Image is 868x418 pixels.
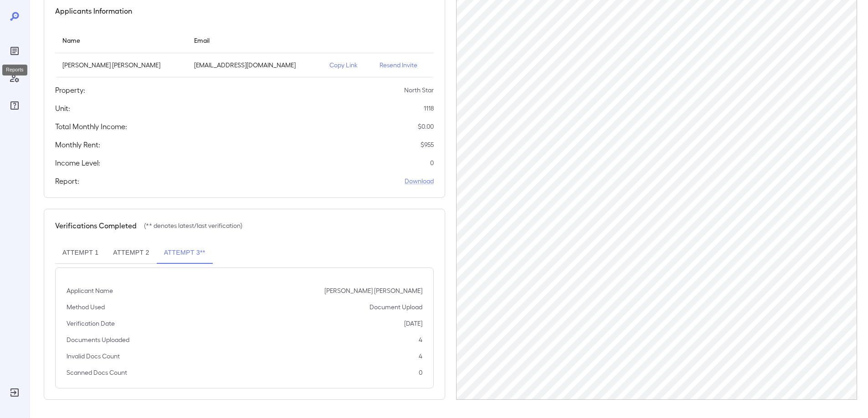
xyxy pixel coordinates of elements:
p: (** denotes latest/last verification) [144,221,242,230]
p: Applicant Name [67,286,113,295]
p: $ 0.00 [418,122,434,131]
div: Reports [2,65,27,76]
p: Method Used [67,302,105,312]
p: [PERSON_NAME] [PERSON_NAME] [62,60,180,70]
p: Invalid Docs Count [67,352,120,361]
div: FAQ [7,98,22,113]
button: Attempt 2 [106,242,156,264]
h5: Unit: [55,103,70,114]
h5: Applicants Information [55,5,132,16]
p: 4 [419,335,422,344]
h5: Total Monthly Income: [55,121,127,132]
button: Attempt 3** [157,242,213,264]
p: 4 [419,352,422,361]
p: [EMAIL_ADDRESS][DOMAIN_NAME] [194,60,315,70]
p: 0 [419,368,422,377]
a: Download [405,176,434,186]
p: Resend Invite [380,60,426,70]
p: North Star [404,86,434,95]
p: Scanned Docs Count [67,368,127,377]
h5: Income Level: [55,157,100,168]
th: Name [55,27,187,53]
p: 0 [430,158,434,167]
h5: Property: [55,85,85,96]
p: $ 955 [421,140,434,149]
h5: Report: [55,176,79,186]
h5: Monthly Rent: [55,139,100,150]
p: Copy Link [329,60,365,70]
th: Email [187,27,323,53]
div: Log Out [7,385,22,400]
p: [DATE] [404,319,422,328]
p: [PERSON_NAME] [PERSON_NAME] [324,286,422,295]
div: Manage Users [7,71,22,86]
p: Document Upload [370,302,422,312]
h5: Verifications Completed [55,220,137,231]
div: Reports [7,44,22,58]
button: Attempt 1 [55,242,106,264]
table: simple table [55,27,434,77]
p: 1118 [424,104,434,113]
p: Documents Uploaded [67,335,129,344]
p: Verification Date [67,319,115,328]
